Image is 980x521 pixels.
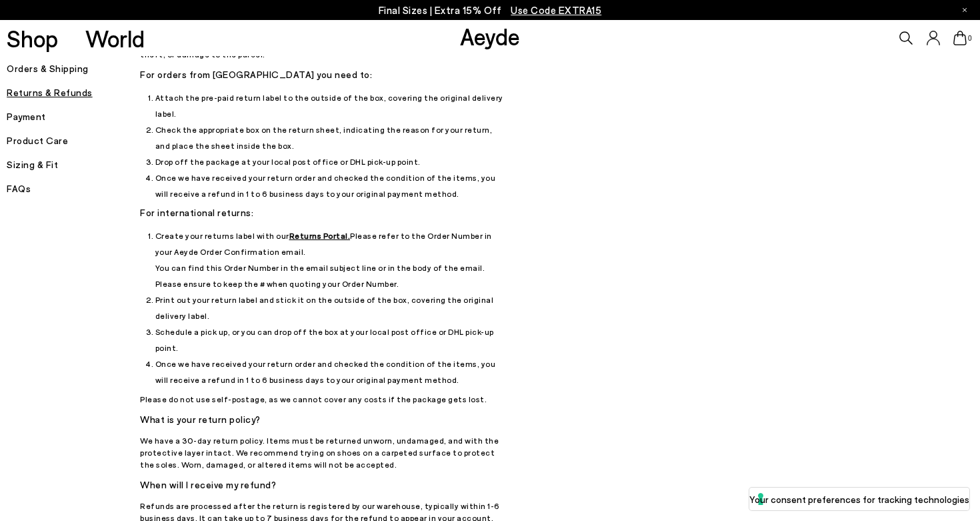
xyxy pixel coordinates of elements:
[155,121,507,153] li: Check the appropriate box on the return sheet, indicating the reason for your return, and place t...
[7,179,140,198] h5: FAQs
[155,292,507,324] li: Print out your return label and stick it on the outside of the box, covering the original deliver...
[460,22,520,50] a: Aeyde
[967,35,973,42] span: 0
[140,434,507,470] p: We have a 30-day return policy. Items must be returned unworn, undamaged, and with the protective...
[155,153,507,169] li: Drop off the package at your local post office or DHL pick-up point.
[140,410,507,429] h5: What is your return policy?
[289,231,351,240] a: Returns Portal.
[7,155,140,174] h5: Sizing & Fit
[140,203,507,222] h5: For international returns:
[140,393,507,405] p: Please do not use self-postage, as we cannot cover any costs if the package gets lost.
[140,476,507,494] h5: When will I receive my refund?
[140,65,507,84] h5: For orders from [GEOGRAPHIC_DATA] you need to:
[155,227,507,292] li: Create your returns label with our Please refer to the Order Number in your Aeyde Order Confirmat...
[953,31,967,45] a: 0
[155,324,507,356] li: Schedule a pick up, or you can drop off the box at your local post office or DHL pick-up point.
[7,27,58,50] a: Shop
[155,169,507,201] li: Once we have received your return order and checked the condition of the items, you will receive ...
[749,488,969,510] button: Your consent preferences for tracking technologies
[511,4,601,16] span: Navigate to /collections/ss25-final-sizes
[7,131,140,150] h5: Product Care
[7,107,140,126] h5: Payment
[7,59,140,78] h5: Orders & Shipping
[85,27,145,50] a: World
[155,89,507,121] li: Attach the pre-paid return label to the outside of the box, covering the original delivery label.
[155,356,507,388] li: Once we have received your return order and checked the condition of the items, you will receive ...
[7,83,140,102] h5: Returns & Refunds
[749,492,969,506] label: Your consent preferences for tracking technologies
[379,2,602,19] p: Final Sizes | Extra 15% Off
